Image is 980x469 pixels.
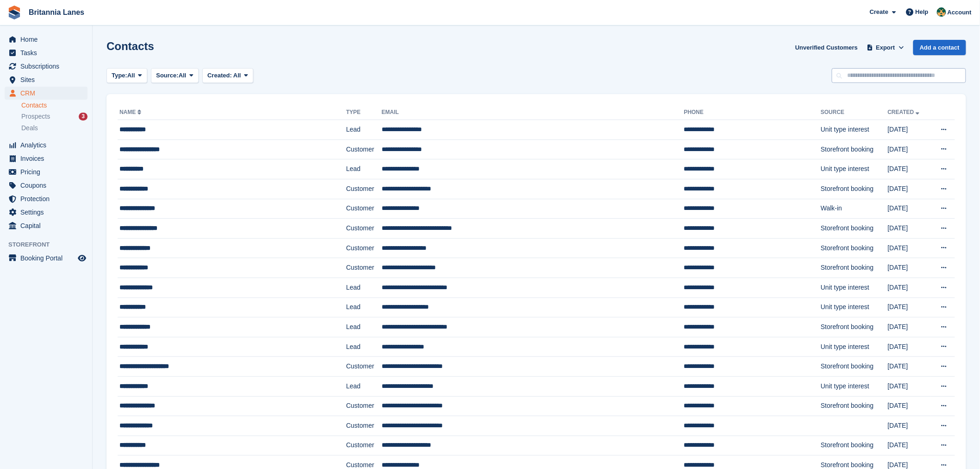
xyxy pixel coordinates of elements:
[916,7,929,17] span: Help
[888,376,930,396] td: [DATE]
[346,238,382,258] td: Customer
[865,40,906,55] button: Export
[888,298,930,317] td: [DATE]
[821,436,887,456] td: Storefront booking
[346,396,382,416] td: Customer
[202,68,253,83] button: Created: All
[179,71,187,80] span: All
[346,278,382,298] td: Lead
[21,101,88,110] a: Contacts
[5,192,88,205] a: menu
[112,71,127,80] span: Type:
[20,60,76,73] span: Subscriptions
[888,396,930,416] td: [DATE]
[888,416,930,436] td: [DATE]
[346,139,382,159] td: Customer
[888,120,930,140] td: [DATE]
[821,120,887,140] td: Unit type interest
[20,33,76,46] span: Home
[821,179,887,199] td: Storefront booking
[76,253,88,264] a: Preview store
[948,8,972,17] span: Account
[821,298,887,317] td: Unit type interest
[821,317,887,337] td: Storefront booking
[8,240,92,249] span: Storefront
[207,72,232,79] span: Created:
[346,376,382,396] td: Lead
[346,258,382,278] td: Customer
[821,278,887,298] td: Unit type interest
[888,317,930,337] td: [DATE]
[346,159,382,179] td: Lead
[156,71,178,80] span: Source:
[5,165,88,178] a: menu
[821,376,887,396] td: Unit type interest
[5,60,88,73] a: menu
[876,43,895,52] span: Export
[346,298,382,317] td: Lead
[5,152,88,165] a: menu
[346,436,382,456] td: Customer
[119,109,143,115] a: Name
[821,337,887,357] td: Unit type interest
[684,105,821,120] th: Phone
[107,40,154,52] h1: Contacts
[21,112,50,121] span: Prospects
[346,357,382,377] td: Customer
[821,159,887,179] td: Unit type interest
[888,258,930,278] td: [DATE]
[5,46,88,59] a: menu
[20,46,76,59] span: Tasks
[792,40,861,55] a: Unverified Customers
[5,179,88,192] a: menu
[821,199,887,219] td: Walk-in
[888,219,930,239] td: [DATE]
[870,7,888,17] span: Create
[5,139,88,152] a: menu
[888,179,930,199] td: [DATE]
[233,72,241,79] span: All
[888,278,930,298] td: [DATE]
[20,252,76,265] span: Booking Portal
[20,206,76,219] span: Settings
[20,139,76,152] span: Analytics
[346,337,382,357] td: Lead
[20,192,76,205] span: Protection
[79,113,88,120] div: 3
[888,139,930,159] td: [DATE]
[821,357,887,377] td: Storefront booking
[25,5,88,20] a: Britannia Lanes
[821,105,887,120] th: Source
[5,33,88,46] a: menu
[821,258,887,278] td: Storefront booking
[5,87,88,100] a: menu
[888,238,930,258] td: [DATE]
[382,105,684,120] th: Email
[7,6,21,19] img: stora-icon-8386f47178a22dfd0bd8f6a31ec36ba5ce8667c1dd55bd0f319d3a0aa187defe.svg
[127,71,135,80] span: All
[888,159,930,179] td: [DATE]
[151,68,199,83] button: Source: All
[20,219,76,232] span: Capital
[821,139,887,159] td: Storefront booking
[346,416,382,436] td: Customer
[346,219,382,239] td: Customer
[5,219,88,232] a: menu
[821,238,887,258] td: Storefront booking
[346,120,382,140] td: Lead
[346,317,382,337] td: Lead
[913,40,966,55] a: Add a contact
[346,199,382,219] td: Customer
[107,68,147,83] button: Type: All
[20,165,76,178] span: Pricing
[888,436,930,456] td: [DATE]
[20,179,76,192] span: Coupons
[21,112,88,121] a: Prospects 3
[821,219,887,239] td: Storefront booking
[5,73,88,86] a: menu
[21,124,38,133] span: Deals
[888,337,930,357] td: [DATE]
[346,105,382,120] th: Type
[888,357,930,377] td: [DATE]
[888,199,930,219] td: [DATE]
